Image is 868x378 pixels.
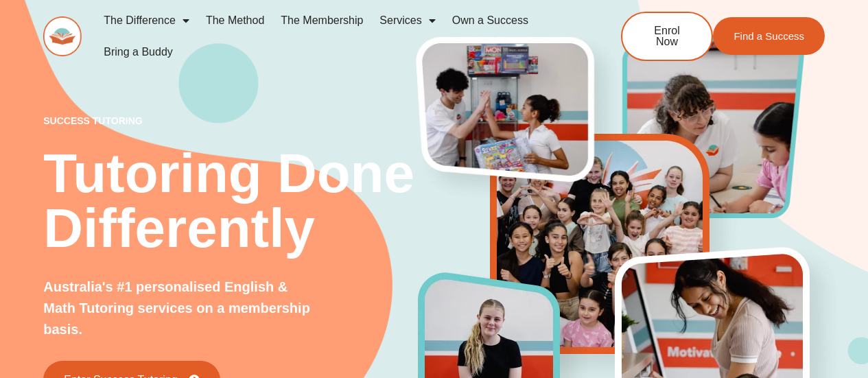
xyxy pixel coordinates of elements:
[95,5,198,36] a: The Difference
[272,5,371,36] a: The Membership
[643,25,691,47] span: Enrol Now
[43,116,418,126] p: success tutoring
[43,276,317,340] p: Australia's #1 personalised English & Math Tutoring services on a membership basis.
[198,5,272,36] a: The Method
[621,12,713,61] a: Enrol Now
[371,5,443,36] a: Services
[734,31,804,41] span: Find a Success
[95,5,576,68] nav: Menu
[713,17,825,55] a: Find a Success
[444,5,537,36] a: Own a Success
[95,36,181,68] a: Bring a Buddy
[43,146,418,256] h2: Tutoring Done Differently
